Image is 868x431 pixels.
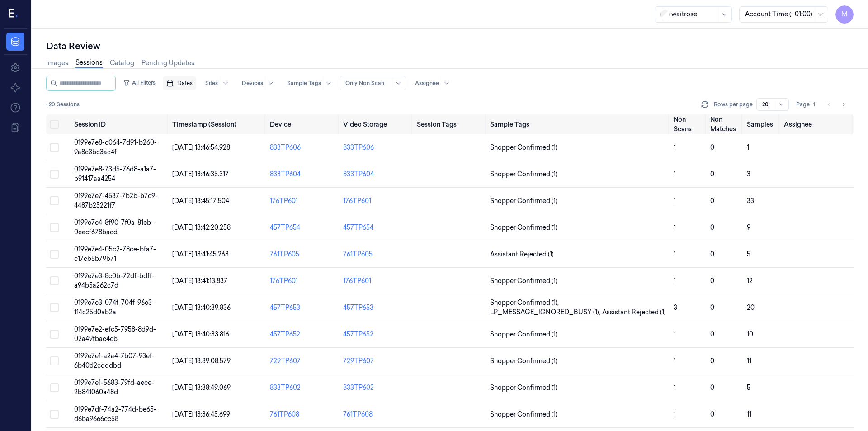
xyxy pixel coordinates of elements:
span: 0199e7e1-a2a4-7b07-93ef-6b40d2cdddbd [74,352,155,369]
span: 1 [674,277,676,285]
div: 761TP605 [270,250,336,259]
span: 3 [747,170,750,178]
span: [DATE] 13:40:33.816 [172,330,229,338]
button: Dates [163,76,196,90]
span: 12 [747,277,753,285]
span: 0199e7e7-4537-7b2b-b7c9-4487b25221f7 [74,192,158,209]
span: 0 [710,384,714,392]
span: 9 [747,223,750,232]
span: Assistant Rejected (1) [490,250,554,259]
span: 0 [710,410,714,418]
span: 0199e7df-74a2-774d-be65-d6ba9666cc58 [74,405,156,423]
button: Select row [50,276,59,285]
th: Sample Tags [486,114,670,134]
a: Pending Updates [142,58,194,68]
span: Shopper Confirmed (1) [490,330,557,339]
span: Dates [177,79,193,87]
button: Select row [50,170,59,179]
span: [DATE] 13:46:35.317 [172,170,229,178]
span: 0 [710,250,714,258]
div: 833TP606 [270,143,336,152]
span: 1 [747,143,749,152]
div: 761TP608 [343,410,373,419]
div: 833TP606 [343,143,374,152]
button: Select row [50,383,59,392]
button: Select row [50,356,59,365]
span: LP_MESSAGE_IGNORED_BUSY (1) , [490,308,602,317]
button: Select row [50,223,59,232]
button: Go to next page [837,98,850,111]
div: 457TP653 [270,303,336,313]
span: 1 [674,250,676,258]
span: 11 [747,357,751,365]
span: 0 [710,223,714,232]
button: M [835,5,854,24]
span: 0 [710,197,714,205]
span: 5 [747,250,750,258]
div: 729TP607 [343,356,374,366]
span: [DATE] 13:40:39.836 [172,303,231,312]
span: 0 [710,170,714,178]
div: 761TP608 [270,410,336,419]
div: 457TP654 [270,223,336,232]
span: 0 [710,330,714,338]
span: 1 [674,223,676,232]
button: Select row [50,410,59,419]
span: Shopper Confirmed (1) [490,276,557,286]
span: Shopper Confirmed (1) [490,196,557,206]
span: 0199e7e3-8c0b-72df-bdff-a94b5a262c7d [74,272,155,289]
span: 1 [674,330,676,338]
span: [DATE] 13:45:17.504 [172,197,229,205]
th: Session Tags [413,114,486,134]
span: 0199e7e1-5683-79fd-aece-2b841060a48d [74,379,154,396]
span: [DATE] 13:36:45.699 [172,410,230,418]
th: Device [266,114,340,134]
th: Timestamp (Session) [169,114,266,134]
div: 457TP654 [343,223,373,232]
div: 833TP602 [270,383,336,393]
span: 0 [710,277,714,285]
button: Select row [50,330,59,339]
span: 1 [674,197,676,205]
th: Assignee [780,114,854,134]
div: 457TP653 [343,303,373,313]
th: Non Matches [707,114,743,134]
span: 0199e7e8-c064-7d91-b260-9a8c3bc3ac4f [74,138,157,156]
span: 0199e7e4-8f90-7f0a-81eb-0eecf678bacd [74,218,154,236]
span: Assistant Rejected (1) [602,308,666,317]
button: Select row [50,196,59,205]
span: 1 [674,143,676,152]
span: 1 [674,357,676,365]
span: 0199e7e4-05c2-78ce-bfa7-c17cb5b79b71 [74,245,156,263]
div: 176TP601 [270,196,336,206]
span: Shopper Confirmed (1) [490,143,557,152]
div: 761TP605 [343,250,373,259]
span: 20 [747,303,755,312]
span: [DATE] 13:42:20.258 [172,223,231,232]
th: Samples [743,114,780,134]
span: 0199e7e8-73d5-76d8-a1a7-b91417aa4254 [74,165,156,183]
span: [DATE] 13:46:54.928 [172,143,230,152]
span: 0 [710,357,714,365]
span: Shopper Confirmed (1) [490,356,557,366]
span: Shopper Confirmed (1) [490,410,557,419]
span: 1 [674,170,676,178]
a: Catalog [110,58,134,68]
div: 833TP604 [270,170,336,179]
button: Select row [50,303,59,312]
th: Session ID [71,114,168,134]
div: 457TP652 [270,330,336,339]
span: [DATE] 13:41:45.263 [172,250,229,258]
a: Images [46,58,68,68]
div: Data Review [46,40,854,52]
span: 1 [674,410,676,418]
span: [DATE] 13:41:13.837 [172,277,227,285]
span: Shopper Confirmed (1) [490,223,557,232]
span: Shopper Confirmed (1) , [490,298,561,308]
p: Rows per page [714,100,753,109]
span: Shopper Confirmed (1) [490,383,557,393]
div: 833TP602 [343,383,374,393]
th: Video Storage [340,114,413,134]
button: Select all [50,120,59,129]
